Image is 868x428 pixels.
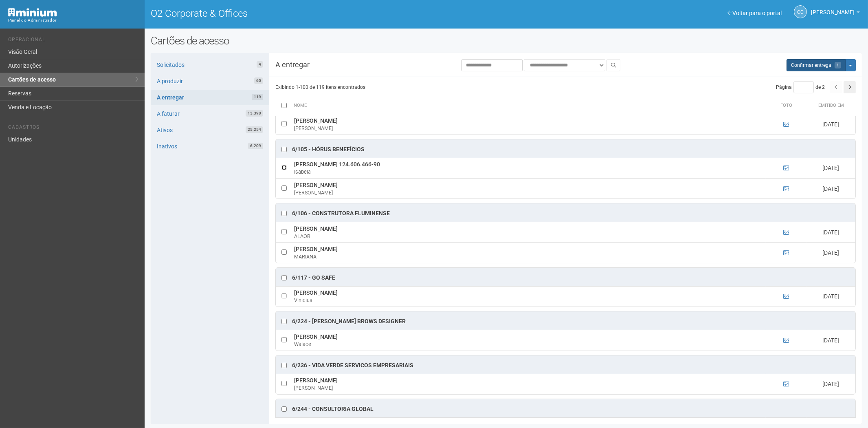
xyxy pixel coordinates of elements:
span: 1 [835,62,841,68]
a: Ver foto [783,229,789,236]
span: Confirmar entrega [791,62,831,68]
span: [DATE] [822,381,839,387]
td: [PERSON_NAME] [292,114,766,135]
span: [DATE] [822,249,839,256]
div: [PERSON_NAME] [294,384,764,392]
span: 4 [257,61,263,68]
td: [PERSON_NAME] [292,243,766,263]
th: Foto [766,97,807,114]
div: 6/117 - Go Safe [292,274,335,282]
span: [DATE] [822,185,839,192]
a: Inativos6.209 [151,139,269,154]
a: CC [794,5,807,18]
span: Camila Catarina Lima [811,1,855,15]
div: MARIANA [294,253,764,260]
div: [PERSON_NAME] [294,125,764,132]
li: Cadastros [8,124,138,133]
a: A entregar119 [151,90,269,105]
div: 6/105 - Hórus Benefícios [292,146,365,154]
a: Ver foto [783,165,789,171]
a: Ver foto [783,337,789,344]
a: A produzir65 [151,73,269,89]
a: A faturar13.390 [151,106,269,121]
a: Ver foto [783,185,789,192]
h3: A entregar [269,61,368,68]
span: [DATE] [822,121,839,128]
h1: O2 Corporate & Offices [151,8,500,19]
td: [PERSON_NAME] [292,330,766,351]
td: [PERSON_NAME] [292,374,766,394]
span: [DATE] [822,165,839,171]
a: Ver foto [783,121,789,128]
span: 6.209 [248,143,263,149]
div: [PERSON_NAME] [294,189,764,196]
td: [PERSON_NAME] 124.606.466-90 [292,158,766,178]
a: Voltar para o portal [727,10,782,16]
button: Confirmar entrega 1 [787,59,846,71]
div: 6/106 - Construtora Fluminense [292,210,390,218]
a: Ver foto [783,381,789,387]
div: Painel do Administrador [8,17,138,24]
img: Minium [8,8,57,17]
span: 65 [254,77,263,84]
div: 6/236 - VIDA VERDE SERVICOS EMPRESARIAIS [292,362,413,370]
li: Operacional [8,37,138,45]
span: Emitido em [818,103,844,108]
td: [PERSON_NAME] [292,222,766,243]
a: Solicitados4 [151,57,269,73]
a: [PERSON_NAME] [811,10,860,17]
div: ALAOR [294,233,764,240]
a: Ver foto [783,293,789,300]
span: 119 [252,94,263,100]
div: 6/224 - [PERSON_NAME] Brows Designer [292,318,406,326]
span: [DATE] [822,337,839,344]
span: 25.254 [246,126,263,133]
div: Vinicius [294,297,764,304]
div: Isabela [294,168,764,176]
a: Ver foto [783,249,789,256]
div: 6/244 - CONSULTORIA GLOBAL [292,405,374,413]
span: 13.390 [246,110,263,117]
span: Página de 2 [776,84,825,90]
th: Nome [292,97,766,114]
a: Ativos25.254 [151,122,269,138]
span: Exibindo 1-100 de 119 itens encontrados [275,84,365,90]
td: [PERSON_NAME] [292,286,766,307]
h2: Cartões de acesso [151,35,862,47]
span: [DATE] [822,229,839,236]
td: [PERSON_NAME] [292,178,766,199]
div: Walace [294,341,764,348]
span: [DATE] [822,293,839,300]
